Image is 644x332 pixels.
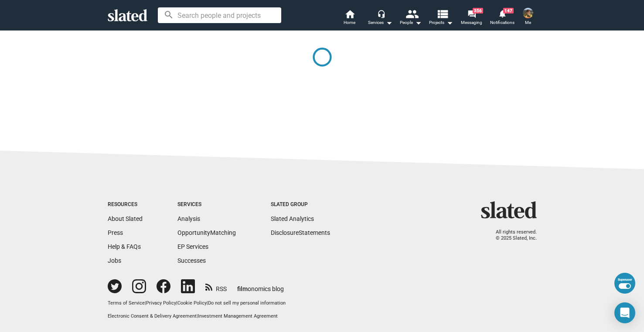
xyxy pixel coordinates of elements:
[618,278,632,281] div: Superuser
[108,229,123,236] a: Press
[614,273,635,294] button: Superuser
[405,7,418,20] mat-icon: people
[108,257,121,264] a: Jobs
[108,243,141,250] a: Help & FAQs
[395,9,426,28] button: People
[400,17,422,28] div: People
[177,201,236,208] div: Services
[145,300,146,306] span: |
[237,278,284,293] a: filmonomics blog
[413,17,423,28] mat-icon: arrow_drop_down
[344,17,355,28] span: Home
[158,7,281,23] input: Search people and projects
[271,229,330,236] a: DisclosureStatements
[271,201,330,208] div: Slated Group
[177,215,200,222] a: Analysis
[108,215,143,222] a: About Slated
[490,17,515,28] span: Notifications
[208,300,286,307] button: Do not sell my personal information
[177,300,207,306] a: Cookie Policy
[108,300,145,306] a: Terms of Service
[177,229,236,236] a: OpportunityMatching
[176,300,177,306] span: |
[237,285,248,292] span: film
[334,9,365,28] a: Home
[177,243,208,250] a: EP Services
[368,17,392,28] div: Services
[205,280,227,293] a: RSS
[344,9,355,19] mat-icon: home
[197,313,198,319] span: |
[518,6,538,29] button: Chandler FreelanderMe
[498,9,506,17] mat-icon: notifications
[177,257,206,264] a: Successes
[487,9,518,28] a: 147Notifications
[467,10,476,18] mat-icon: forum
[429,17,453,28] span: Projects
[365,9,395,28] button: Services
[473,8,483,14] span: 356
[503,8,514,14] span: 147
[207,300,208,306] span: |
[377,10,385,17] mat-icon: headset_mic
[108,313,197,319] a: Electronic Consent & Delivery Agreement
[436,7,448,20] mat-icon: view_list
[384,17,394,28] mat-icon: arrow_drop_down
[444,17,455,28] mat-icon: arrow_drop_down
[271,215,314,222] a: Slated Analytics
[614,302,635,323] div: Open Intercom Messenger
[426,9,457,28] button: Projects
[523,8,533,18] img: Chandler Freelander
[487,229,537,242] p: All rights reserved. © 2025 Slated, Inc.
[108,201,143,208] div: Resources
[198,313,278,319] a: Investment Management Agreement
[457,9,487,28] a: 356Messaging
[525,17,531,28] span: Me
[461,17,482,28] span: Messaging
[146,300,176,306] a: Privacy Policy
